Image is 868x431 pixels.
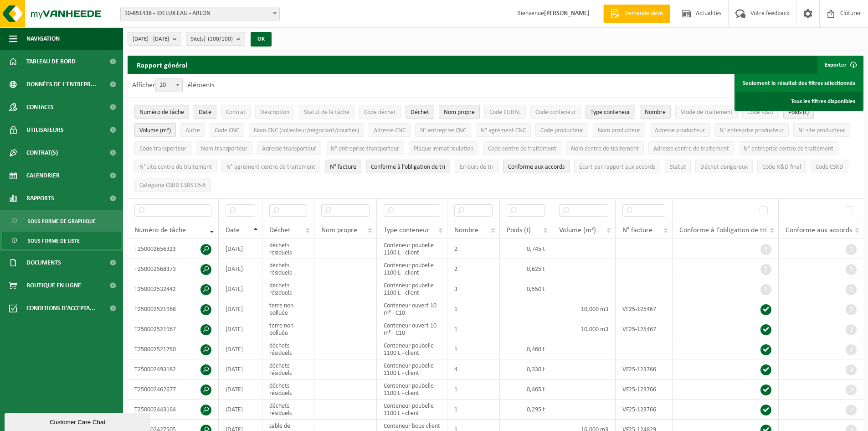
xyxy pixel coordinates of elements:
[566,141,644,155] button: Nom centre de traitementNom centre de traitement: Activate to sort
[377,379,447,400] td: Conteneur poubelle 1100 L - client
[571,145,639,152] span: Nom centre de traitement
[120,7,280,21] span: 10-851436 - IDELUX EAU - ARLON
[377,339,447,359] td: Conteneur poubelle 1100 L - client
[219,299,262,319] td: [DATE]
[260,109,289,116] span: Description
[377,239,447,259] td: Conteneur poubelle 1100 L - client
[262,259,314,279] td: déchets résiduels
[695,160,753,173] button: Déchet dangereux : Activate to sort
[26,187,54,210] span: Rapports
[679,227,767,234] span: Conforme à l’obligation de tri
[262,279,314,299] td: déchets résiduels
[786,227,852,234] span: Conforme aux accords
[616,299,673,319] td: VF25-125467
[439,105,480,119] button: Nom propreNom propre: Activate to sort
[128,379,219,400] td: T250002462677
[26,297,95,320] span: Conditions d'accepta...
[369,123,411,137] button: Adresse CNCAdresse CNC: Activate to sort
[128,239,219,259] td: T250002656323
[221,105,251,119] button: ContratContrat: Activate to sort
[377,400,447,420] td: Conteneur poubelle 1100 L - client
[371,164,445,171] span: Conforme à l’obligation de tri
[156,79,182,92] span: 10
[409,141,478,155] button: Plaque immatriculationPlaque immatriculation: Activate to sort
[655,127,705,134] span: Adresse producteur
[26,164,60,187] span: Calendrier
[616,400,673,420] td: VF25-123766
[325,160,361,173] button: N° factureN° facture: Activate to sort
[447,259,500,279] td: 2
[359,105,401,119] button: Code déchetCode déchet: Activate to sort
[219,279,262,299] td: [DATE]
[622,227,652,234] span: N° facture
[552,319,616,339] td: 10,000 m3
[622,9,666,18] span: Demande devis
[653,145,729,152] span: Adresse centre de traitement
[134,105,189,119] button: Numéro de tâcheNuméro de tâche: Activate to remove sorting
[484,105,526,119] button: Code EURALCode EURAL: Activate to sort
[544,10,590,17] strong: [PERSON_NAME]
[559,227,596,234] span: Volume (m³)
[128,279,219,299] td: T250002532442
[742,105,779,119] button: Code R&DCode R&amp;D: Activate to sort
[384,227,429,234] span: Type conteneur
[128,299,219,319] td: T250002521968
[798,127,845,134] span: N° site producteur
[500,259,552,279] td: 0,625 t
[788,109,809,116] span: Poids (t)
[134,160,217,173] button: N° site centre de traitementN° site centre de traitement: Activate to sort
[26,73,96,96] span: Données de l'entrepr...
[744,145,833,152] span: N° entreprise centre de traitement
[26,50,76,73] span: Tableau de bord
[134,227,186,234] span: Numéro de tâche
[535,123,588,137] button: Code producteurCode producteur: Activate to sort
[139,109,184,116] span: Numéro de tâche
[269,227,290,234] span: Déchet
[377,319,447,339] td: Conteneur ouvert 10 m³ - C10
[500,279,552,299] td: 0,550 t
[26,274,81,297] span: Boutique en ligne
[139,164,212,171] span: N° site centre de traitement
[377,279,447,299] td: Conteneur poubelle 1100 L - client
[255,105,294,119] button: DescriptionDescription: Activate to sort
[444,109,475,116] span: Nom propre
[648,141,734,155] button: Adresse centre de traitementAdresse centre de traitement: Activate to sort
[757,160,806,173] button: Code R&D finalCode R&amp;D final: Activate to sort
[447,299,500,319] td: 1
[26,96,54,119] span: Contacts
[762,164,801,171] span: Code R&D final
[377,299,447,319] td: Conteneur ouvert 10 m³ - C10
[488,145,556,152] span: Code centre de traitement
[262,379,314,400] td: déchets résiduels
[262,319,314,339] td: terre non polluée
[739,141,838,155] button: N° entreprise centre de traitementN° entreprise centre de traitement: Activate to sort
[366,160,450,173] button: Conforme à l’obligation de tri : Activate to sort
[121,7,279,20] span: 10-851436 - IDELUX EAU - ARLON
[28,232,80,249] span: Sous forme de liste
[330,164,356,171] span: N° facture
[747,109,774,116] span: Code R&D
[793,123,850,137] button: N° site producteurN° site producteur : Activate to sort
[139,145,186,152] span: Code transporteur
[139,182,206,189] span: Catégorie CSRD ESRS E5-5
[640,105,671,119] button: NombreNombre: Activate to sort
[28,213,96,230] span: Sous forme de graphique
[460,164,493,171] span: Erreurs de tri
[201,145,247,152] span: Nom transporteur
[26,251,61,274] span: Documents
[219,400,262,420] td: [DATE]
[811,160,848,173] button: Code CSRDCode CSRD: Activate to sort
[447,239,500,259] td: 2
[481,127,526,134] span: N° agrément CNC
[411,109,429,116] span: Déchet
[591,109,630,116] span: Type conteneur
[134,141,191,155] button: Code transporteurCode transporteur: Activate to sort
[262,145,316,152] span: Adresse transporteur
[719,127,784,134] span: N° entreprise producteur
[364,109,396,116] span: Code déchet
[670,164,686,171] span: Statut
[552,299,616,319] td: 10,000 m3
[540,127,583,134] span: Code producteur
[254,127,359,134] span: Nom CNC (collecteur/négociant/courtier)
